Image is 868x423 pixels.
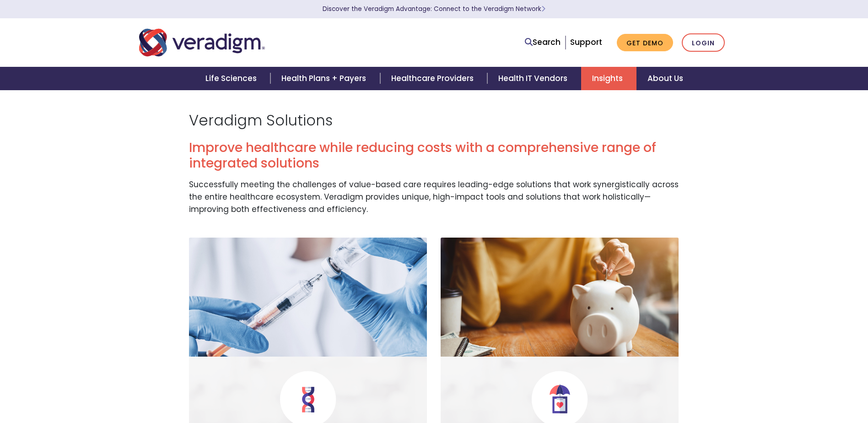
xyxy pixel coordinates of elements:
[682,33,725,52] a: Login
[270,67,380,90] a: Health Plans + Payers
[617,34,673,52] a: Get Demo
[194,67,270,90] a: Life Sciences
[525,36,561,49] a: Search
[581,67,636,90] a: Insights
[189,112,679,129] h1: Veradigm Solutions
[636,67,694,90] a: About Us
[570,37,602,48] a: Support
[487,67,581,90] a: Health IT Vendors
[189,140,679,171] h2: Improve healthcare while reducing costs with a comprehensive range of integrated solutions
[189,179,679,216] p: Successfully meeting the challenges of value-based care requires leading-edge solutions that work...
[541,5,545,13] span: Learn More
[323,5,545,13] a: Discover the Veradigm Advantage: Connect to the Veradigm NetworkLearn More
[139,27,265,58] img: Veradigm logo
[380,67,487,90] a: Healthcare Providers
